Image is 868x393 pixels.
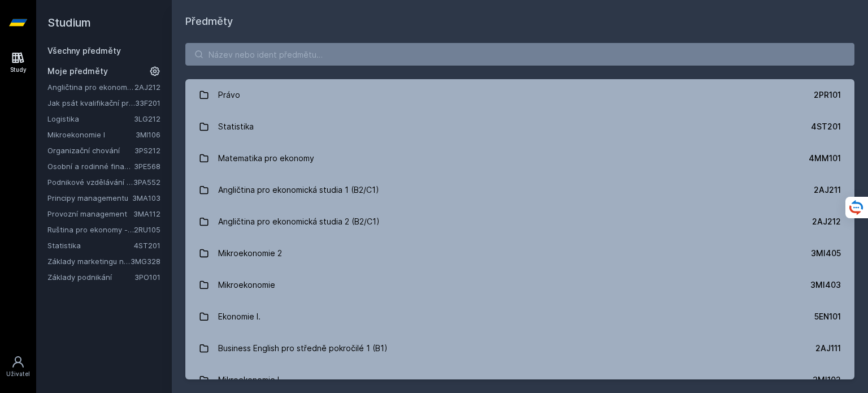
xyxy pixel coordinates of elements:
div: 3MI102 [813,374,841,386]
div: 4ST201 [811,121,841,132]
div: Uživatel [6,370,30,378]
div: 2AJ212 [812,216,841,227]
a: 3MG328 [131,257,160,266]
a: Základy podnikání [47,271,134,283]
div: 5EN101 [814,311,841,322]
div: Mikroekonomie 2 [218,242,282,265]
a: Study [2,45,34,80]
a: Mikroekonomie 2 3MI405 [185,237,854,269]
a: 3PA552 [133,178,160,187]
a: 3PE568 [134,162,160,171]
a: Všechny předměty [47,46,121,55]
div: Mikroekonomie I [218,369,279,391]
div: 3MI405 [811,248,841,259]
a: Ekonomie I. 5EN101 [185,301,854,332]
div: Business English pro středně pokročilé 1 (B1) [218,337,388,360]
a: 2AJ212 [134,83,160,92]
a: 3LG212 [134,114,160,123]
div: 4MM101 [809,153,841,164]
div: Právo [218,84,240,106]
a: Jak psát kvalifikační práci [47,97,135,109]
a: 2RU105 [134,225,160,234]
input: Název nebo ident předmětu… [185,43,854,66]
a: 3MA112 [133,209,160,218]
a: Provozní management [47,208,133,219]
a: Ruština pro ekonomy - středně pokročilá úroveň 1 (B1) [47,224,134,235]
a: 3PS212 [134,146,160,155]
a: Statistika [47,240,134,251]
a: 3MI106 [136,130,160,139]
a: Angličtina pro ekonomická studia 2 (B2/C1) 2AJ212 [185,206,854,237]
div: Matematika pro ekonomy [218,147,314,170]
div: 3MI403 [810,279,841,291]
a: Organizační chování [47,145,134,156]
div: 2PR101 [814,89,841,101]
a: Základy marketingu na internetu [47,256,131,267]
h1: Předměty [185,14,854,29]
span: Moje předměty [47,66,108,77]
a: Statistika 4ST201 [185,111,854,142]
div: 2AJ111 [815,343,841,354]
a: Mikroekonomie I [47,129,136,140]
a: Osobní a rodinné finance [47,161,134,172]
a: Podnikové vzdělávání v praxi [47,176,133,188]
div: Angličtina pro ekonomická studia 2 (B2/C1) [218,210,380,233]
a: Matematika pro ekonomy 4MM101 [185,142,854,174]
a: Angličtina pro ekonomická studia 1 (B2/C1) 2AJ211 [185,174,854,206]
div: Mikroekonomie [218,274,275,296]
div: Statistika [218,115,254,138]
a: Uživatel [2,349,34,384]
a: Mikroekonomie 3MI403 [185,269,854,301]
a: 3PO101 [134,273,160,282]
div: 2AJ211 [814,184,841,196]
div: Angličtina pro ekonomická studia 1 (B2/C1) [218,179,379,201]
a: Angličtina pro ekonomická studia 2 (B2/C1) [47,81,134,93]
a: Právo 2PR101 [185,79,854,111]
a: Principy managementu [47,192,132,204]
a: 3MA103 [132,193,160,202]
div: Study [10,66,27,74]
a: 4ST201 [134,241,160,250]
a: Logistika [47,113,134,124]
a: Business English pro středně pokročilé 1 (B1) 2AJ111 [185,332,854,364]
a: 33F201 [135,98,160,107]
div: Ekonomie I. [218,305,261,328]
